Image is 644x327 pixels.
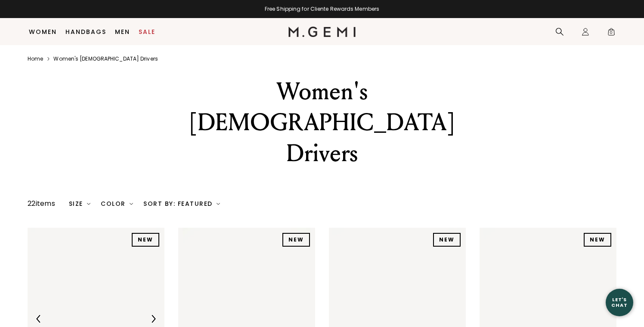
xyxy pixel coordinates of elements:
div: NEW [433,233,461,247]
div: Size [69,200,91,207]
img: Previous Arrow [35,315,43,323]
div: NEW [282,233,310,247]
img: chevron-down.svg [87,202,90,205]
div: Color [101,200,133,207]
img: chevron-down.svg [217,202,220,205]
a: Handbags [65,28,106,35]
div: Let's Chat [606,297,633,308]
a: Women [29,28,57,35]
img: chevron-down.svg [130,202,133,205]
div: NEW [132,233,159,247]
img: Next Arrow [149,315,157,323]
img: M.Gemi [288,27,356,37]
span: 0 [607,29,616,38]
div: Sort By: Featured [143,200,220,207]
div: NEW [584,233,611,247]
a: Home [28,55,43,62]
div: 22 items [28,199,55,209]
a: Women's [DEMOGRAPHIC_DATA] drivers [53,55,158,62]
div: Women's [DEMOGRAPHIC_DATA] Drivers [173,76,471,169]
a: Men [115,28,130,35]
a: Sale [139,28,155,35]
